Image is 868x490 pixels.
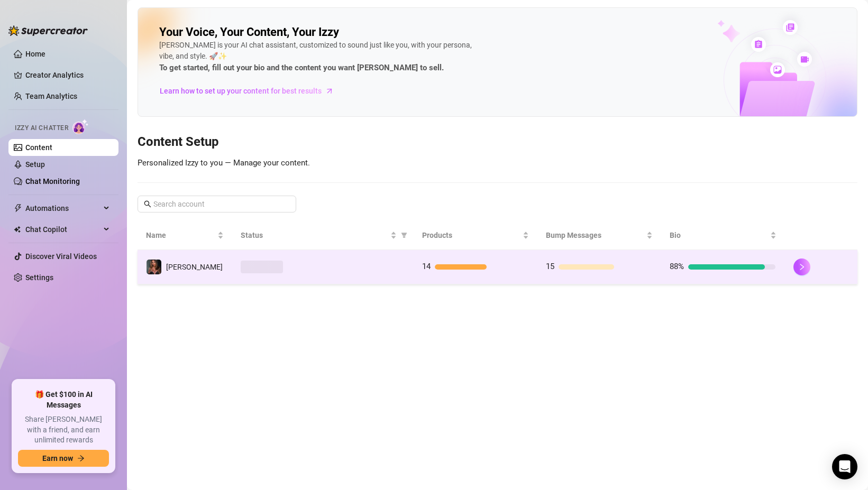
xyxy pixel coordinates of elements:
[241,229,388,241] span: Status
[14,226,21,233] img: Chat Copilot
[25,50,45,58] a: Home
[147,260,161,274] img: Denise
[25,92,77,100] a: Team Analytics
[18,390,109,410] span: 🎁 Get $100 in AI Messages
[18,450,109,467] button: Earn nowarrow-right
[798,263,806,271] span: right
[42,454,73,463] span: Earn now
[25,160,45,169] a: Setup
[832,454,857,479] div: Open Intercom Messenger
[8,25,88,36] img: logo-BBDzfeDw.svg
[670,262,684,271] span: 88%
[138,158,310,168] span: Personalized Izzy to you — Manage your content.
[25,273,53,282] a: Settings
[693,8,857,116] img: ai-chatter-content-library-cLFOSyPT.png
[77,455,85,462] span: arrow-right
[159,40,477,75] div: [PERSON_NAME] is your AI chat assistant, customized to sound just like you, with your persona, vi...
[414,221,537,250] th: Products
[159,82,342,99] a: Learn how to set up your content for best results
[159,25,339,40] h2: Your Voice, Your Content, Your Izzy
[401,232,407,238] span: filter
[25,177,80,186] a: Chat Monitoring
[537,221,661,250] th: Bump Messages
[166,263,223,271] span: [PERSON_NAME]
[25,200,100,217] span: Automations
[422,229,520,241] span: Products
[25,221,100,238] span: Chat Copilot
[160,85,322,97] span: Learn how to set up your content for best results
[324,86,335,96] span: arrow-right
[138,221,232,250] th: Name
[661,221,785,250] th: Bio
[546,229,644,241] span: Bump Messages
[232,221,414,250] th: Status
[15,123,68,133] span: Izzy AI Chatter
[670,229,768,241] span: Bio
[422,262,431,271] span: 14
[159,63,444,72] strong: To get started, fill out your bio and the content you want [PERSON_NAME] to sell.
[399,227,409,243] span: filter
[138,134,857,151] h3: Content Setup
[153,198,281,210] input: Search account
[146,229,215,241] span: Name
[25,67,110,84] a: Creator Analytics
[546,262,554,271] span: 15
[72,119,89,134] img: AI Chatter
[14,204,22,212] span: thunderbolt
[144,200,151,208] span: search
[18,414,109,446] span: Share [PERSON_NAME] with a friend, and earn unlimited rewards
[25,143,52,152] a: Content
[793,258,810,275] button: right
[25,252,97,261] a: Discover Viral Videos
